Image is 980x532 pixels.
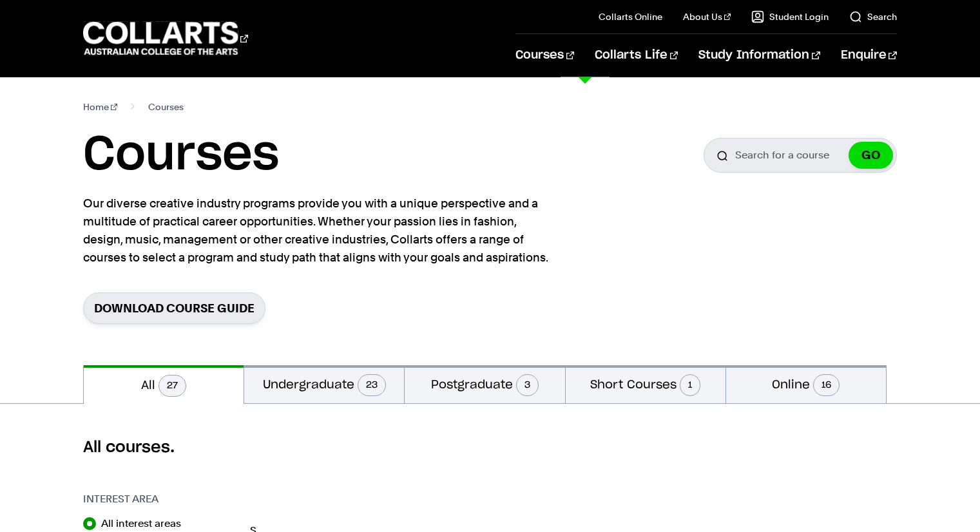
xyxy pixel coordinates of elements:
[515,34,574,77] a: Courses
[83,98,117,116] a: Home
[726,365,886,403] button: Online16
[813,374,840,396] span: 16
[599,10,662,23] a: Collarts Online
[680,374,700,396] span: 1
[159,375,186,397] span: 27
[704,138,897,173] input: Search for a course
[83,20,248,57] div: Go to homepage
[516,374,539,396] span: 3
[841,34,897,77] a: Enquire
[405,365,564,403] button: Postgraduate3
[244,365,404,403] button: Undergraduate23
[358,374,386,396] span: 23
[751,10,829,23] a: Student Login
[698,34,820,77] a: Study Information
[83,437,896,458] h2: All courses.
[83,195,553,267] p: Our diverse creative industry programs provide you with a unique perspective and a multitude of p...
[83,126,279,184] h1: Courses
[683,10,731,23] a: About Us
[849,10,897,23] a: Search
[84,365,244,404] button: All27
[566,365,725,403] button: Short Courses1
[849,142,893,169] button: GO
[595,34,678,77] a: Collarts Life
[148,98,184,116] span: Courses
[83,292,265,324] a: Download Course Guide
[83,491,237,507] h3: Interest Area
